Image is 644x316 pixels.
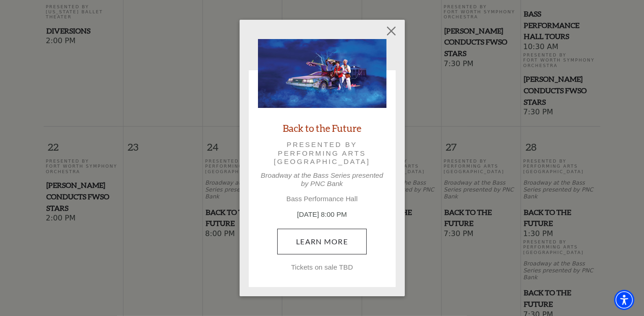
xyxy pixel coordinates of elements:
[258,263,386,271] p: Tickets on sale TBD
[283,122,361,134] a: Back to the Future
[271,141,374,166] p: Presented by Performing Arts [GEOGRAPHIC_DATA]
[258,39,386,108] img: Back to the Future
[258,195,386,203] p: Bass Performance Hall
[614,290,634,310] div: Accessibility Menu
[258,209,386,220] p: [DATE] 8:00 PM
[277,229,367,254] a: March 24, 8:00 PM Learn More Tickets on sale TBD
[382,22,400,39] button: Close
[258,171,386,188] p: Broadway at the Bass Series presented by PNC Bank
